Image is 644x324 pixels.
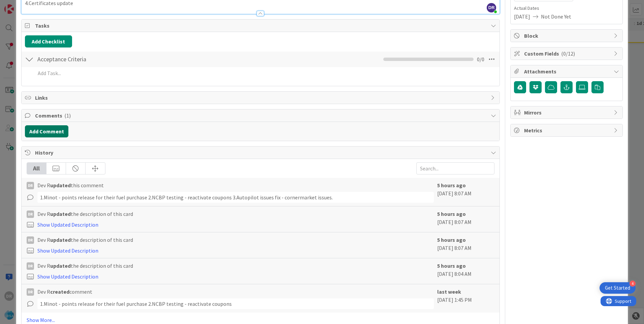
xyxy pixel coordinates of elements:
[37,236,133,244] span: Dev R the description of this card
[437,288,494,309] div: [DATE] 1:45 PM
[524,50,610,58] span: Custom Fields
[37,273,98,280] a: Show Updated Description
[27,236,34,244] div: DR
[514,12,530,21] span: [DATE]
[64,112,71,119] span: ( 1 )
[35,111,487,120] span: Comments
[437,288,461,295] b: last week
[27,163,46,174] div: All
[37,288,92,296] span: Dev R comment
[50,210,71,217] b: updated
[541,12,571,21] span: Not Done Yet
[37,181,104,189] span: Dev R this comment
[524,32,610,40] span: Block
[35,94,487,102] span: Links
[27,210,34,218] div: DR
[27,316,494,324] a: Show More...
[25,35,72,47] button: Add Checklist
[37,298,434,309] div: 1.Minot - points release for their fuel purchase 2.NCBP testing - reactivate coupons
[437,236,466,243] b: 5 hours ago
[37,210,133,218] span: Dev R the description of this card
[561,50,575,57] span: ( 0/12 )
[437,262,494,281] div: [DATE] 8:04 AM
[437,181,494,203] div: [DATE] 8:07 AM
[437,236,494,255] div: [DATE] 8:07 AM
[50,236,71,243] b: updated
[416,162,494,174] input: Search...
[514,5,619,12] span: Actual Dates
[437,182,466,189] b: 5 hours ago
[524,126,610,134] span: Metrics
[37,247,98,254] a: Show Updated Description
[27,262,34,270] div: DR
[437,262,466,269] b: 5 hours ago
[50,288,69,295] b: created
[600,282,636,294] div: Open Get Started checklist, remaining modules: 4
[50,262,71,269] b: updated
[437,210,466,217] b: 5 hours ago
[35,53,187,65] input: Add Checklist...
[14,1,31,9] span: Support
[437,210,494,229] div: [DATE] 8:07 AM
[35,149,487,157] span: History
[524,67,610,75] span: Attachments
[50,182,71,189] b: updated
[37,221,98,228] a: Show Updated Description
[524,108,610,117] span: Mirrors
[605,285,630,291] div: Get Started
[27,182,34,189] div: DR
[25,125,68,137] button: Add Comment
[477,55,484,63] span: 0 / 0
[630,281,636,287] div: 4
[37,192,434,203] div: 1.Minot - points release for their fuel purchase 2.NCBP testing - reactivate coupons 3.Autopilot ...
[487,3,496,12] span: DR
[27,288,34,296] div: DR
[35,22,487,30] span: Tasks
[37,262,133,270] span: Dev R the description of this card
